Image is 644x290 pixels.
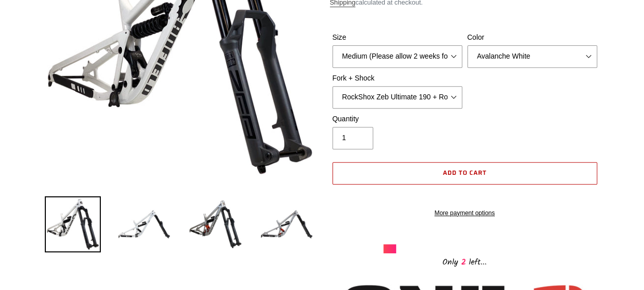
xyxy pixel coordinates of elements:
label: Quantity [332,114,462,124]
img: Load image into Gallery viewer, ONE.2 Super Enduro - Frame, Shock + Fork [45,196,101,252]
span: 2 [458,256,469,269]
a: More payment options [332,208,597,218]
span: Add to cart [443,168,487,177]
div: Only left... [383,253,546,269]
label: Fork + Shock [332,73,462,84]
label: Color [467,32,597,43]
label: Size [332,32,462,43]
img: Load image into Gallery viewer, ONE.2 Super Enduro - Frame, Shock + Fork [259,196,315,252]
img: Load image into Gallery viewer, ONE.2 Super Enduro - Frame, Shock + Fork [116,196,172,252]
img: Load image into Gallery viewer, ONE.2 Super Enduro - Frame, Shock + Fork [187,196,243,252]
button: Add to cart [332,162,597,184]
